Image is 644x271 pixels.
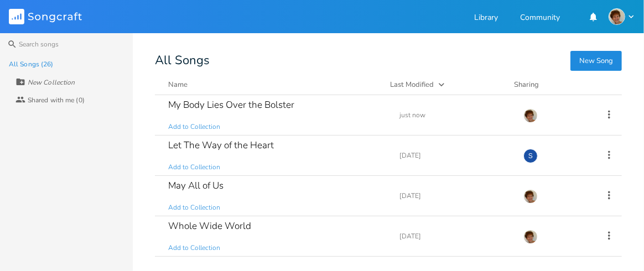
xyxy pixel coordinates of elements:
div: My Body Lies Over the Bolster [168,100,294,110]
button: Last Modified [390,79,501,90]
a: Library [474,14,498,23]
span: Add to Collection [168,243,220,253]
img: scohenmusic [609,8,625,25]
span: Add to Collection [168,122,220,132]
div: just now [399,112,510,118]
img: scohenmusic [523,189,538,204]
div: scohenmusic [523,149,538,163]
div: New Collection [28,79,75,86]
div: Let The Way of the Heart [168,140,274,150]
span: Add to Collection [168,163,220,172]
button: New Song [570,51,622,71]
button: Name [168,79,377,90]
img: scohenmusic [523,230,538,244]
div: [DATE] [399,233,510,239]
span: Add to Collection [168,203,220,212]
div: Gather Round [168,262,226,271]
img: scohenmusic [523,108,538,123]
div: Whole Wide World [168,221,251,231]
div: Sharing [514,79,580,90]
div: Last Modified [390,80,434,90]
div: Shared with me (0) [28,97,85,103]
div: All Songs [155,55,622,66]
div: Name [168,80,188,90]
div: All Songs (26) [9,61,53,67]
div: May All of Us [168,181,224,190]
div: [DATE] [399,192,510,199]
div: [DATE] [399,152,510,159]
a: Community [520,14,560,23]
